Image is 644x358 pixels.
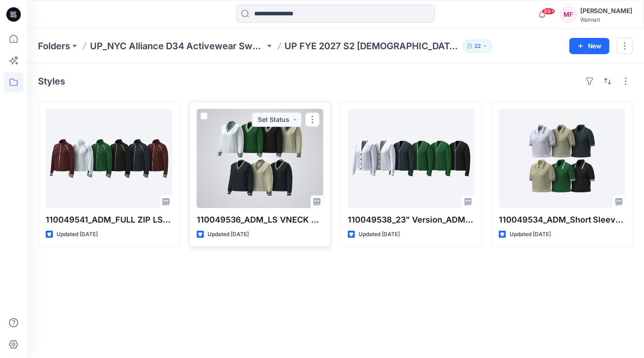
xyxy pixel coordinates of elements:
[90,40,265,52] a: UP_NYC Alliance D34 Activewear Sweaters
[197,109,323,208] a: 110049536_ADM_LS VNECK PULLOVER
[560,6,577,23] div: MF
[197,214,323,226] p: 110049536_ADM_LS VNECK PULLOVER
[38,40,70,52] a: Folders
[359,230,400,239] p: Updated [DATE]
[510,230,551,239] p: Updated [DATE]
[285,40,460,52] p: UP FYE 2027 S2 [DEMOGRAPHIC_DATA] ACTIVE NYC Alliance
[46,109,172,208] a: 110049541_ADM_FULL ZIP LS BOMBER
[348,214,474,226] p: 110049538_23” Version_ADM_LS V NECK CARDIGAN
[208,230,249,239] p: Updated [DATE]
[474,41,481,51] p: 22
[57,230,98,239] p: Updated [DATE]
[348,109,474,208] a: 110049538_23” Version_ADM_LS V NECK CARDIGAN
[463,40,492,52] button: 22
[38,76,65,87] h4: Styles
[542,8,555,15] span: 99+
[46,214,172,226] p: 110049541_ADM_FULL ZIP LS BOMBER
[580,16,633,23] div: Walmart
[499,214,625,226] p: 110049534_ADM_Short Sleeve Polo Sweater
[499,109,625,208] a: 110049534_ADM_Short Sleeve Polo Sweater
[580,5,633,16] div: [PERSON_NAME]
[569,38,610,54] button: New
